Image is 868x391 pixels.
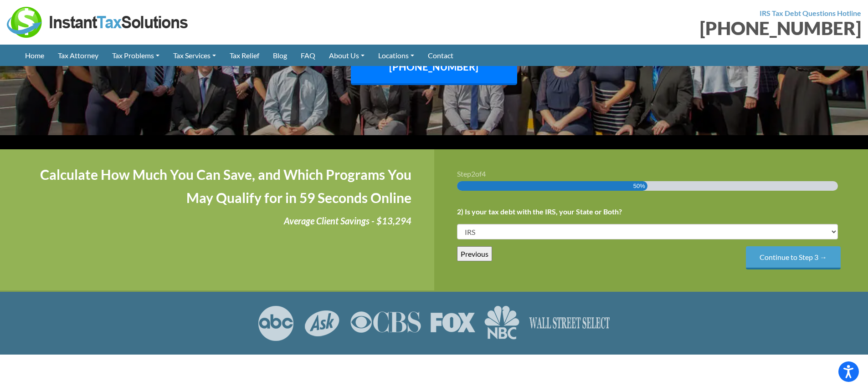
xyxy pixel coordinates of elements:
[457,207,622,217] label: 2) Is your tax debt with the IRS, your State or Both?
[7,7,189,38] img: Instant Tax Solutions Logo
[441,19,862,37] div: [PHONE_NUMBER]
[529,305,611,341] img: Wall Street Select
[303,305,341,341] img: ASK
[350,305,421,341] img: CBS
[746,246,841,269] input: Continue to Step 3 →
[633,181,645,191] span: 50%
[371,45,421,66] a: Locations
[257,305,294,341] img: ABC
[166,45,223,66] a: Tax Services
[482,169,486,178] span: 4
[484,305,519,341] img: NBC
[471,169,475,178] span: 2
[760,9,861,17] strong: IRS Tax Debt Questions Hotline
[421,45,460,66] a: Contact
[294,45,322,66] a: FAQ
[18,45,51,66] a: Home
[23,163,411,209] h4: Calculate How Much You Can Save, and Which Programs You May Qualify for in 59 Seconds Online
[51,45,105,66] a: Tax Attorney
[457,246,492,261] input: Previous
[223,45,266,66] a: Tax Relief
[457,170,846,178] h3: Step of
[105,45,166,66] a: Tax Problems
[430,305,475,341] img: FOX
[284,215,411,226] i: Average Client Savings - $13,294
[266,45,294,66] a: Blog
[7,17,189,25] a: Instant Tax Solutions Logo
[322,45,371,66] a: About Us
